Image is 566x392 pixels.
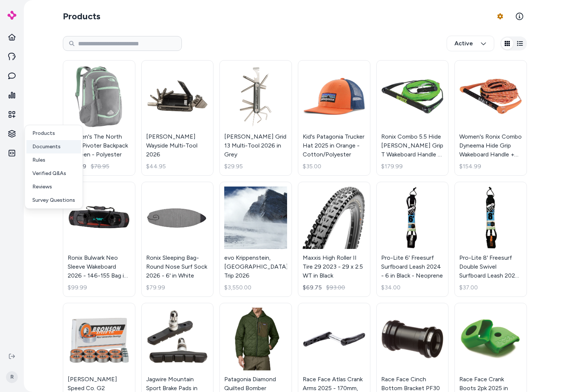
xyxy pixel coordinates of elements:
p: Rules [32,156,45,164]
p: Reviews [32,183,52,191]
p: Survey Questions [32,197,75,204]
p: Documents [32,143,61,150]
p: Verified Q&As [32,170,66,177]
p: Products [32,130,55,137]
